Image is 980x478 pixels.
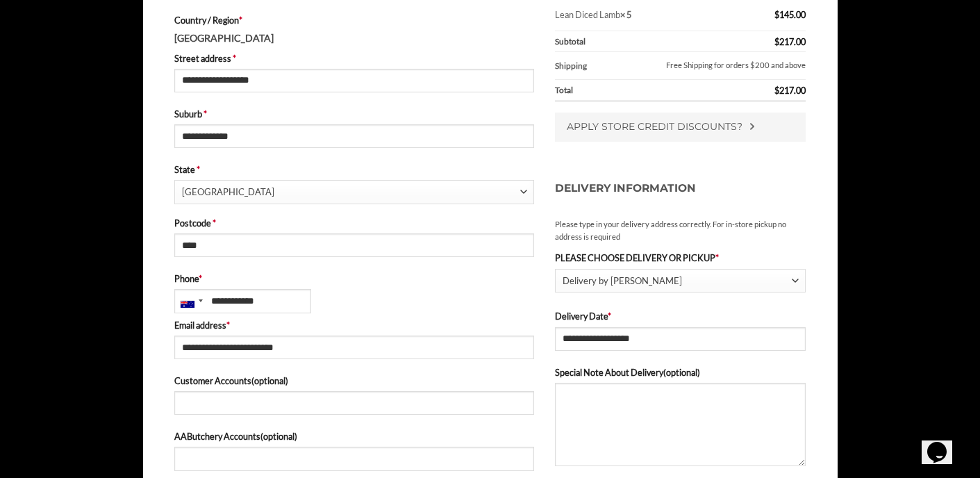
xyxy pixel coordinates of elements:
[610,57,806,75] label: Free Shipping for orders $200 and above
[774,9,779,20] span: $
[555,166,806,211] h3: Delivery Information
[715,252,719,263] abbr: required
[608,311,611,322] abbr: required
[174,318,534,332] label: Email address
[197,164,200,175] abbr: required
[774,9,806,20] bdi: 145.00
[567,120,742,133] span: Apply store credit discounts?
[774,85,779,96] span: $
[174,180,534,204] span: State
[174,216,534,230] label: Postcode
[204,108,207,119] abbr: required
[555,31,733,52] th: Subtotal
[174,429,534,443] label: AAButchery Accounts
[233,53,236,64] abbr: required
[260,431,297,442] span: (optional)
[174,51,534,65] label: Street address
[555,80,733,102] th: Total
[774,85,806,96] bdi: 217.00
[239,15,242,26] abbr: required
[174,272,534,286] label: Phone
[175,290,207,312] div: Australia: +61
[774,36,806,47] bdi: 217.00
[563,270,792,292] span: Delivery by Abu Ahmad Butchery
[199,273,202,284] abbr: required
[663,367,700,378] span: (optional)
[174,163,534,176] label: State
[174,374,534,388] label: Customer Accounts
[555,218,806,243] small: Please type in your delivery address correctly. For in-store pickup no address is required
[555,309,806,323] label: Delivery Date
[182,181,520,204] span: New South Wales
[555,269,806,293] span: Delivery by Abu Ahmad Butchery
[555,52,605,80] th: Shipping
[226,320,230,331] abbr: required
[251,375,288,386] span: (optional)
[555,365,806,379] label: Special Note About Delivery
[174,32,274,44] strong: [GEOGRAPHIC_DATA]
[922,422,966,464] iframe: chat widget
[620,9,631,20] strong: × 5
[555,251,806,265] label: PLEASE CHOOSE DELIVERY OR PICKUP
[213,217,216,229] abbr: required
[174,107,534,121] label: Suburb
[749,123,755,130] img: Checkout
[774,36,779,47] span: $
[174,13,534,27] label: Country / Region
